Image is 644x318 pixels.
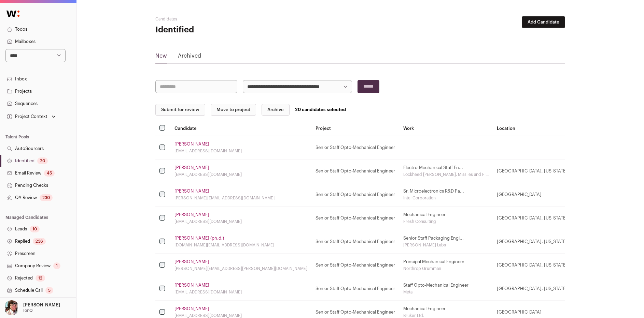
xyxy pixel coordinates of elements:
a: [PERSON_NAME] (ph.d.) [174,236,224,241]
th: Work [399,121,493,136]
a: [PERSON_NAME] [174,165,209,170]
a: [PERSON_NAME] [174,188,209,194]
div: [EMAIL_ADDRESS][DOMAIN_NAME] [174,148,307,154]
td: Staff Opto-Mechanical Engineer [399,277,493,301]
div: 230 [40,194,53,201]
a: Archived [178,52,201,63]
div: [DOMAIN_NAME][EMAIL_ADDRESS][DOMAIN_NAME] [174,242,307,248]
td: Mechanical Engineer [399,207,493,230]
td: Electro-Mechanical Staff En... [399,160,493,183]
button: Archive [262,104,290,116]
div: 20 candidates selected [295,107,346,112]
div: Northrop Grumman [403,266,489,271]
th: Candidate [170,121,311,136]
td: Senior Staff Opto-Mechanical Engineer [311,183,399,207]
a: [PERSON_NAME] [174,212,209,217]
div: [EMAIL_ADDRESS][DOMAIN_NAME] [174,289,307,295]
div: 10 [30,226,40,232]
td: Senior Staff Packaging Engi... [399,230,493,254]
th: Project [311,121,399,136]
td: Senior Staff Opto-Mechanical Engineer [311,207,399,230]
button: Submit for review [155,104,205,116]
div: 5 [45,287,53,294]
h2: Candidates [155,16,292,22]
div: 1 [53,262,60,269]
p: IonQ [23,308,33,313]
a: [PERSON_NAME] [174,283,209,288]
button: Open dropdown [5,112,57,121]
td: [GEOGRAPHIC_DATA], [US_STATE], [GEOGRAPHIC_DATA] [493,160,618,183]
a: New [155,52,167,63]
div: Lockheed [PERSON_NAME], Missiles and Fi... [403,172,489,177]
img: Wellfound [3,7,23,20]
td: [GEOGRAPHIC_DATA], [US_STATE], [GEOGRAPHIC_DATA] [493,277,618,301]
div: [EMAIL_ADDRESS][DOMAIN_NAME] [174,172,307,177]
td: Senior Staff Opto-Mechanical Engineer [311,230,399,254]
a: [PERSON_NAME] [174,141,209,147]
div: [EMAIL_ADDRESS][DOMAIN_NAME] [174,219,307,224]
div: [PERSON_NAME][EMAIL_ADDRESS][PERSON_NAME][DOMAIN_NAME] [174,266,307,271]
div: 12 [36,275,45,282]
button: Add Candidate [522,16,565,28]
td: [GEOGRAPHIC_DATA] [493,183,618,207]
div: [PERSON_NAME] Labs [403,242,489,248]
button: Open dropdown [3,300,61,315]
div: 45 [44,170,55,177]
a: [PERSON_NAME] [174,306,209,312]
div: Project Context [5,114,47,119]
div: Meta [403,289,489,295]
h1: Identified [155,25,292,35]
td: Principal Mechanical Engineer [399,254,493,277]
a: [PERSON_NAME] [174,259,209,264]
button: Move to project [211,104,256,116]
td: Senior Staff Opto-Mechanical Engineer [311,277,399,301]
td: [GEOGRAPHIC_DATA], [US_STATE], [GEOGRAPHIC_DATA] [493,207,618,230]
td: [GEOGRAPHIC_DATA], [US_STATE], [GEOGRAPHIC_DATA] [493,230,618,254]
td: Senior Staff Opto-Mechanical Engineer [311,160,399,183]
div: Intel Corporation [403,195,489,201]
div: 20 [37,157,48,164]
td: Sr. Microelectronics R&D Pa... [399,183,493,207]
img: 14759586-medium_jpg [4,300,19,315]
p: [PERSON_NAME] [23,302,60,308]
td: Senior Staff Opto-Mechanical Engineer [311,136,399,160]
td: [GEOGRAPHIC_DATA], [US_STATE], [GEOGRAPHIC_DATA] [493,254,618,277]
div: 236 [33,238,46,245]
div: [PERSON_NAME][EMAIL_ADDRESS][DOMAIN_NAME] [174,195,307,201]
td: Senior Staff Opto-Mechanical Engineer [311,254,399,277]
th: Location [493,121,618,136]
div: Fresh Consulting [403,219,489,224]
